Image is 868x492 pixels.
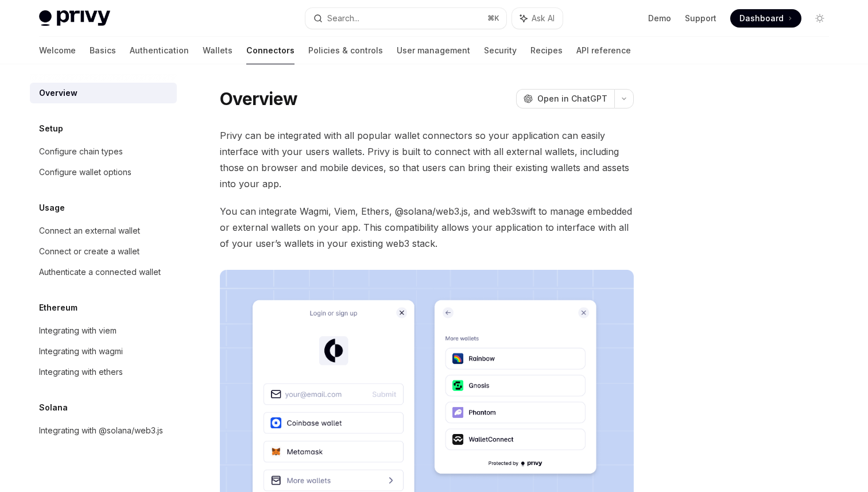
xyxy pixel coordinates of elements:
[39,401,68,414] h5: Solana
[220,88,297,109] h1: Overview
[39,10,110,26] img: light logo
[532,13,555,24] span: Ask AI
[30,420,177,441] a: Integrating with @solana/web3.js
[811,9,829,28] button: Toggle dark mode
[30,141,177,162] a: Configure chain types
[39,424,163,437] div: Integrating with @solana/web3.js
[39,265,161,279] div: Authenticate a connected wallet
[730,9,801,28] a: Dashboard
[516,89,614,109] button: Open in ChatGPT
[39,365,123,379] div: Integrating with ethers
[30,241,177,262] a: Connect or create a wallet
[39,324,117,338] div: Integrating with viem
[39,301,77,315] h5: Ethereum
[39,344,123,358] div: Integrating with wagmi
[685,13,716,24] a: Support
[30,162,177,183] a: Configure wallet options
[484,37,517,64] a: Security
[203,37,232,64] a: Wallets
[246,37,294,64] a: Connectors
[39,201,65,215] h5: Usage
[530,37,563,64] a: Recipes
[537,93,607,104] span: Open in ChatGPT
[30,320,177,341] a: Integrating with viem
[308,37,383,64] a: Policies & controls
[30,262,177,282] a: Authenticate a connected wallet
[30,83,177,103] a: Overview
[487,14,499,23] span: ⌘ K
[30,341,177,362] a: Integrating with wagmi
[39,86,77,100] div: Overview
[220,127,634,192] span: Privy can be integrated with all popular wallet connectors so your application can easily interfa...
[90,37,116,64] a: Basics
[130,37,189,64] a: Authentication
[305,8,506,29] button: Search...⌘K
[30,220,177,241] a: Connect an external wallet
[576,37,631,64] a: API reference
[397,37,470,64] a: User management
[39,37,76,64] a: Welcome
[39,165,131,179] div: Configure wallet options
[39,122,63,135] h5: Setup
[220,203,634,251] span: You can integrate Wagmi, Viem, Ethers, @solana/web3.js, and web3swift to manage embedded or exter...
[327,11,359,25] div: Search...
[739,13,784,24] span: Dashboard
[39,245,139,258] div: Connect or create a wallet
[512,8,563,29] button: Ask AI
[648,13,671,24] a: Demo
[39,145,123,158] div: Configure chain types
[30,362,177,382] a: Integrating with ethers
[39,224,140,238] div: Connect an external wallet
